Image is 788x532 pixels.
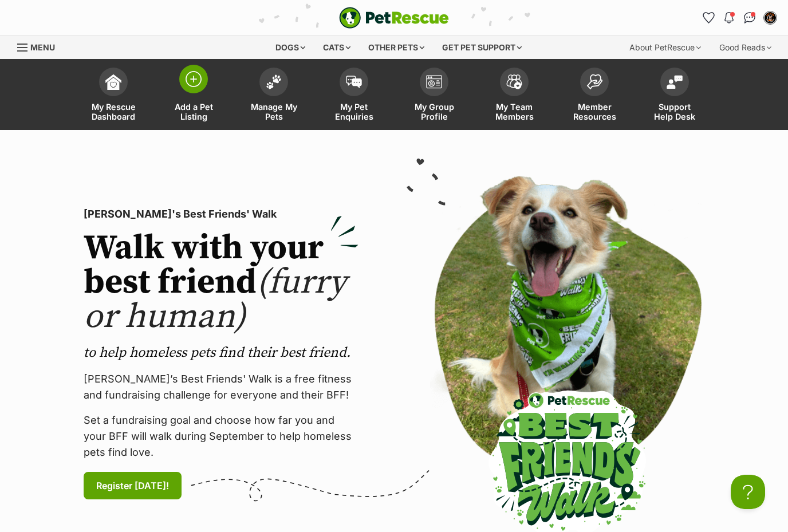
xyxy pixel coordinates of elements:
img: manage-my-pets-icon-02211641906a0b7f246fdf0571729dbe1e7629f14944591b6c1af311fb30b64b.svg [266,74,282,89]
a: My Rescue Dashboard [73,62,153,130]
a: Member Resources [554,62,635,130]
span: My Rescue Dashboard [88,102,139,121]
a: Menu [17,36,63,57]
span: Support Help Desk [649,102,700,121]
span: My Group Profile [408,102,460,121]
img: logo-e224e6f780fb5917bec1dbf3a21bbac754714ae5b6737aabdf751b685950b380.svg [339,7,449,29]
span: My Team Members [488,102,540,121]
div: Good Reads [711,36,779,59]
img: notifications-46538b983faf8c2785f20acdc204bb7945ddae34d4c08c2a6579f10ce5e182be.svg [724,12,734,23]
img: Rescue Hub profile pic [765,12,776,23]
img: pet-enquiries-icon-7e3ad2cf08bfb03b45e93fb7055b45f3efa6380592205ae92323e6603595dc1f.svg [346,76,362,88]
span: Register [DATE]! [96,479,169,492]
a: Conversations [740,9,759,27]
img: member-resources-icon-8e73f808a243e03378d46382f2149f9095a855e16c252ad45f914b54edf8863c.svg [586,74,602,89]
span: Manage My Pets [248,102,300,121]
span: My Pet Enquiries [328,102,380,121]
span: (furry or human) [84,261,346,338]
img: team-members-icon-5396bd8760b3fe7c0b43da4ab00e1e3bb1a5d9ba89233759b79545d2d3fc5d0d.svg [506,74,522,89]
div: Other pets [360,36,432,59]
img: group-profile-icon-3fa3cf56718a62981997c0bc7e787c4b2cf8bcc04b72c1350f741eb67cf2f40e.svg [426,75,442,89]
img: add-pet-listing-icon-0afa8454b4691262ce3f59096e99ab1cd57d4a30225e0717b998d2c9b9846f56.svg [186,71,202,87]
div: Dogs [267,36,313,59]
div: About PetRescue [621,36,709,59]
h2: Walk with your best friend [84,231,358,334]
p: [PERSON_NAME]’s Best Friends' Walk is a free fitness and fundraising challenge for everyone and t... [84,371,358,403]
span: Add a Pet Listing [168,102,219,121]
a: Add a Pet Listing [153,62,234,130]
p: Set a fundraising goal and choose how far you and your BFF will walk during September to help hom... [84,412,358,460]
div: Get pet support [434,36,530,59]
ul: Account quick links [699,9,779,27]
a: Register [DATE]! [84,472,182,499]
a: My Group Profile [394,62,474,130]
a: My Team Members [474,62,554,130]
span: Menu [30,42,55,52]
a: PetRescue [339,7,449,29]
div: Cats [315,36,358,59]
img: help-desk-icon-fdf02630f3aa405de69fd3d07c3f3aa587a6932b1a1747fa1d2bba05be0121f9.svg [667,75,683,89]
a: My Pet Enquiries [314,62,394,130]
a: Manage My Pets [234,62,314,130]
img: chat-41dd97257d64d25036548639549fe6c8038ab92f7586957e7f3b1b290dea8141.svg [744,12,756,23]
a: Favourites [699,9,718,27]
img: dashboard-icon-eb2f2d2d3e046f16d808141f083e7271f6b2e854fb5c12c21221c1fb7104beca.svg [105,74,121,90]
span: Member Resources [569,102,620,121]
button: My account [761,9,779,27]
p: [PERSON_NAME]'s Best Friends' Walk [84,206,358,222]
iframe: Help Scout Beacon - Open [731,475,765,509]
p: to help homeless pets find their best friend. [84,344,358,362]
a: Support Help Desk [635,62,715,130]
button: Notifications [720,9,738,27]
